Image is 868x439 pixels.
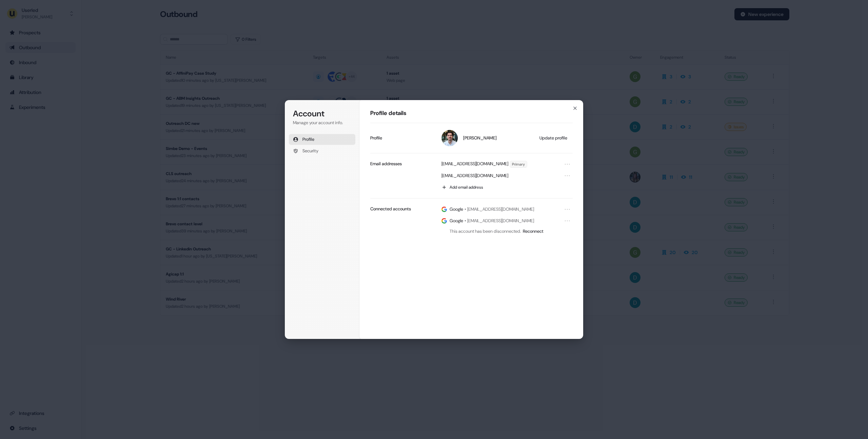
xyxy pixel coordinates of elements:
span: • [EMAIL_ADDRESS][DOMAIN_NAME] [465,218,534,224]
p: [EMAIL_ADDRESS][DOMAIN_NAME] [441,173,508,179]
img: Tristan Saunders [441,130,458,146]
button: Update profile [536,133,571,143]
p: Connected accounts [370,206,411,212]
p: Manage your account info. [293,120,351,126]
button: Reconnect [523,228,544,234]
p: [EMAIL_ADDRESS][DOMAIN_NAME] [441,161,508,168]
button: Security [289,146,355,156]
img: Google [441,206,447,212]
p: Google [450,206,463,212]
img: Google [441,218,447,224]
p: Google [450,218,463,224]
h1: Profile details [370,109,573,117]
button: Open menu [563,205,571,213]
span: [PERSON_NAME] [463,135,497,141]
span: • [EMAIL_ADDRESS][DOMAIN_NAME] [465,206,534,212]
p: Email addresses [370,161,402,167]
span: Security [302,148,318,154]
p: This account has been disconnected. [450,228,523,234]
span: Add email address [450,185,483,190]
button: Open menu [563,217,571,225]
button: Open menu [563,160,571,168]
h1: Account [293,108,351,119]
span: Profile [302,136,314,142]
p: Profile [370,135,382,141]
button: Add email address [438,182,573,193]
span: Primary [510,161,527,167]
button: Profile [289,134,355,145]
button: Open menu [563,172,571,180]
